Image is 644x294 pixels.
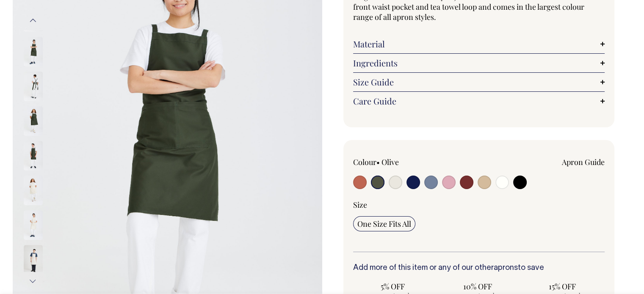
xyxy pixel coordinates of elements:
[24,245,43,275] img: natural
[442,281,513,291] span: 10% OFF
[357,281,428,291] span: 5% OFF
[24,141,43,170] img: olive
[381,157,399,167] label: Olive
[24,210,43,240] img: natural
[353,58,605,68] a: Ingredients
[527,281,598,291] span: 15% OFF
[353,264,605,272] h6: Add more of this item or any of our other to save
[376,157,380,167] span: •
[353,77,605,87] a: Size Guide
[27,11,39,30] button: Previous
[353,157,454,167] div: Colour
[562,157,605,167] a: Apron Guide
[353,96,605,106] a: Care Guide
[353,200,605,210] div: Size
[24,71,43,101] img: olive
[24,37,43,66] img: olive
[24,2,43,32] img: khaki
[357,219,411,229] span: One Size Fits All
[494,264,518,272] a: aprons
[24,176,43,205] img: natural
[353,39,605,49] a: Material
[353,216,415,231] input: One Size Fits All
[27,272,39,291] button: Next
[24,106,43,136] img: olive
